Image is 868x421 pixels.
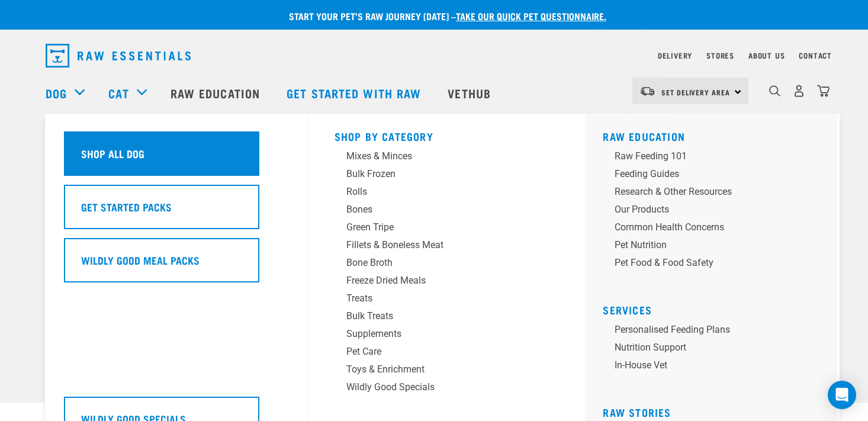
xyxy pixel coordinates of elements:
a: Contact [799,53,832,57]
a: Freeze Dried Meals [335,274,560,291]
div: Pet Care [346,345,531,359]
div: Common Health Concerns [615,220,799,234]
img: home-icon-1@2x.png [769,85,780,97]
div: Bulk Frozen [346,167,531,181]
a: take our quick pet questionnaire. [456,13,606,18]
a: Shop All Dog [64,131,289,185]
a: Raw Education [159,69,275,117]
a: Raw Stories [603,409,671,415]
a: Research & Other Resources [603,185,828,203]
h5: Shop All Dog [81,146,144,161]
div: Pet Nutrition [615,238,799,252]
a: Wildly Good Meal Packs [64,238,289,291]
a: Raw Education [603,133,685,139]
div: Freeze Dried Meals [346,274,531,288]
img: home-icon@2x.png [817,85,830,97]
a: Pet Food & Food Safety [603,256,828,274]
a: Pet Care [335,345,560,362]
div: Treats [346,291,531,306]
a: Get Started Packs [64,185,289,238]
a: Vethub [436,69,506,117]
a: Personalised Feeding Plans [603,323,828,340]
a: Mixes & Minces [335,149,560,167]
a: Get started with Raw [275,69,436,117]
div: Rolls [346,185,531,199]
a: Toys & Enrichment [335,362,560,380]
a: Dog [46,84,67,102]
h5: Shop By Category [335,130,560,140]
div: Pet Food & Food Safety [615,256,799,270]
a: Raw Feeding 101 [603,149,828,167]
a: Our Products [603,203,828,220]
a: Cat [108,84,128,102]
a: Fillets & Boneless Meat [335,238,560,256]
div: Wildly Good Specials [346,380,531,394]
div: Supplements [346,327,531,341]
a: Bone Broth [335,256,560,274]
a: Treats [335,291,560,309]
div: Bone Broth [346,256,531,270]
a: Stores [706,53,734,57]
div: Toys & Enrichment [346,362,531,377]
a: Delivery [658,53,692,57]
div: Open Intercom Messenger [828,381,856,409]
h5: Wildly Good Meal Packs [81,252,200,268]
img: Raw Essentials Logo [46,44,191,68]
div: Bones [346,203,531,217]
a: Pet Nutrition [603,238,828,256]
span: Set Delivery Area [661,90,730,94]
h5: Get Started Packs [81,199,172,214]
div: Research & Other Resources [615,185,799,199]
a: Wildly Good Specials [335,380,560,398]
a: Green Tripe [335,220,560,238]
a: Bones [335,203,560,220]
a: Feeding Guides [603,167,828,185]
a: Bulk Frozen [335,167,560,185]
a: Common Health Concerns [603,220,828,238]
a: In-house vet [603,358,828,376]
a: Bulk Treats [335,309,560,327]
div: Raw Feeding 101 [615,149,799,163]
div: Green Tripe [346,220,531,234]
div: Feeding Guides [615,167,799,181]
img: van-moving.png [639,86,655,97]
h5: Services [603,304,828,313]
a: Supplements [335,327,560,345]
img: user.png [793,85,805,97]
nav: dropdown navigation [36,39,832,72]
div: Fillets & Boneless Meat [346,238,531,252]
div: Bulk Treats [346,309,531,323]
a: Rolls [335,185,560,203]
div: Our Products [615,203,799,217]
a: Nutrition Support [603,340,828,358]
a: About Us [748,53,785,57]
div: Mixes & Minces [346,149,531,163]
